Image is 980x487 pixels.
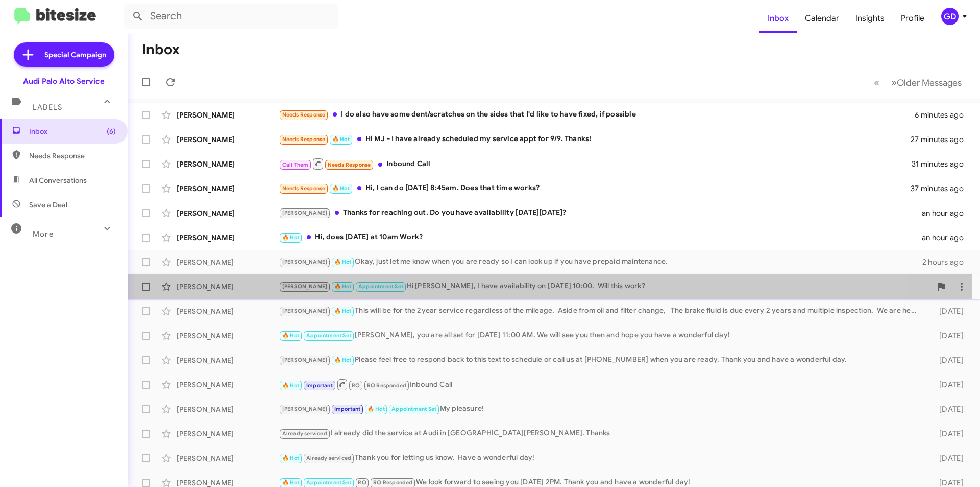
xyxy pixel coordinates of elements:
span: Call Them [282,161,309,168]
div: [PERSON_NAME] [177,110,279,120]
div: Hi, I can do [DATE] 8:45am. Does that time works? [279,182,911,194]
h1: Inbox [142,41,180,58]
a: Special Campaign [14,42,114,67]
span: Needs Response [328,161,371,168]
span: RO Responded [367,382,406,389]
div: an hour ago [922,208,972,218]
div: 6 minutes ago [915,110,972,120]
div: Please feel free to respond back to this text to schedule or call us at [PHONE_NUMBER] when you a... [279,354,923,366]
div: [PERSON_NAME] [177,331,279,341]
span: RO [352,382,360,389]
span: 🔥 Hot [334,308,352,314]
span: 🔥 Hot [334,283,352,290]
div: Thanks for reaching out. Do you have availability [DATE][DATE]? [279,207,922,219]
div: Thank you for letting us know. Have a wonderful day! [279,452,923,464]
span: RO Responded [373,479,412,486]
div: 27 minutes ago [911,134,972,145]
span: 🔥 Hot [367,406,385,412]
div: Hi MJ - I have already scheduled my service appt for 9/9. Thanks! [279,133,911,145]
span: « [874,76,879,89]
span: Important [306,382,333,389]
div: [PERSON_NAME] [177,355,279,365]
span: 🔥 Hot [334,259,352,265]
div: 31 minutes ago [912,159,972,169]
div: I do also have some dent/scratches on the sides that I'd like to have fixed, if possible [279,109,915,121]
div: [PERSON_NAME] [177,453,279,463]
a: Profile [893,4,933,33]
span: More [33,229,54,239]
span: Important [334,406,361,412]
div: [DATE] [923,380,972,390]
div: [DATE] [923,404,972,414]
span: Labels [33,103,62,112]
span: 🔥 Hot [334,357,352,363]
div: [DATE] [923,331,972,341]
div: Audi Palo Alto Service [23,76,105,86]
span: 🔥 Hot [282,455,300,461]
div: [PERSON_NAME] [177,429,279,439]
div: Hi, does [DATE] at 10am Work? [279,231,922,243]
div: 2 hours ago [922,257,972,267]
div: My pleasure! [279,403,923,415]
button: GD [933,8,969,25]
span: [PERSON_NAME] [282,406,328,412]
div: I already did the service at Audi in [GEOGRAPHIC_DATA][PERSON_NAME]. Thanks [279,428,923,439]
div: Hi [PERSON_NAME], I have availability on [DATE] 10:00. Will this work? [279,281,931,292]
div: [PERSON_NAME] [177,282,279,292]
input: Search [124,4,338,29]
span: [PERSON_NAME] [282,210,328,216]
span: 🔥 Hot [282,479,300,486]
div: [PERSON_NAME] [177,306,279,316]
span: 🔥 Hot [282,332,300,339]
span: 🔥 Hot [282,234,300,241]
div: [DATE] [923,306,972,316]
span: 🔥 Hot [282,382,300,389]
span: Special Campaign [44,50,106,60]
span: Needs Response [282,136,326,143]
span: Appointment Set [306,332,351,339]
span: [PERSON_NAME] [282,259,328,265]
div: [DATE] [923,453,972,463]
span: [PERSON_NAME] [282,308,328,314]
div: an hour ago [922,233,972,243]
div: [PERSON_NAME] [177,233,279,243]
div: GD [941,8,959,25]
a: Calendar [797,4,847,33]
span: Needs Response [282,111,326,118]
span: Appointment Set [391,406,436,412]
span: Older Messages [897,77,962,88]
div: [PERSON_NAME] [177,208,279,218]
button: Previous [868,72,886,93]
span: Appointment Set [358,283,403,290]
button: Next [885,72,968,93]
span: Already serviced [282,430,327,437]
div: [PERSON_NAME] [177,183,279,194]
div: [PERSON_NAME] [177,404,279,414]
div: Inbound Call [279,378,923,391]
span: [PERSON_NAME] [282,283,328,290]
div: [DATE] [923,429,972,439]
div: This will be for the 2year service regardless of the mileage. Aside from oil and filter change, T... [279,305,923,317]
a: Insights [847,4,893,33]
div: Inbound Call [279,157,912,170]
span: 🔥 Hot [332,136,350,143]
span: Save a Deal [29,200,67,210]
div: [DATE] [923,355,972,365]
span: » [891,76,897,89]
div: [PERSON_NAME] [177,134,279,145]
div: Okay, just let me know when you are ready so I can look up if you have prepaid maintenance. [279,256,922,268]
span: 🔥 Hot [332,185,350,192]
div: [PERSON_NAME] [177,257,279,267]
div: [PERSON_NAME] [177,380,279,390]
span: Needs Response [29,151,116,161]
a: Inbox [759,4,797,33]
span: Inbox [29,126,116,136]
span: Already serviced [306,455,351,461]
span: RO [358,479,366,486]
div: [PERSON_NAME], you are all set for [DATE] 11:00 AM. We will see you then and hope you have a wond... [279,330,923,341]
div: [PERSON_NAME] [177,159,279,169]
